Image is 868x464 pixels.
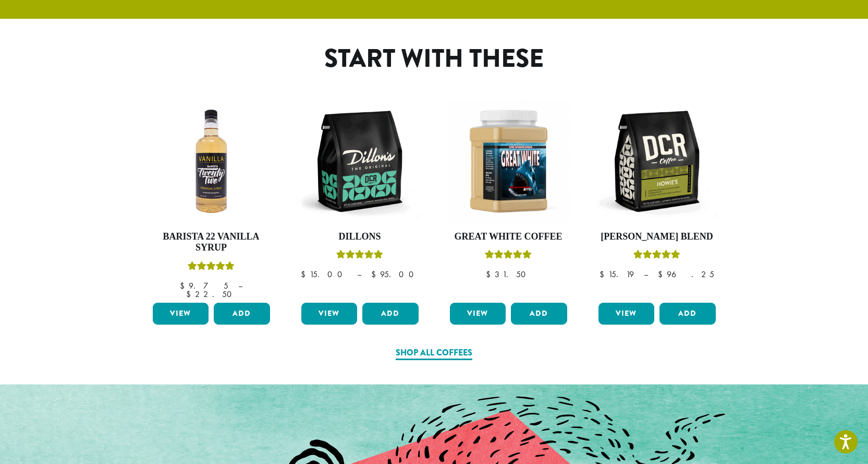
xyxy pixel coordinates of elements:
h4: Great White Coffee [447,231,570,243]
a: Shop All Coffees [396,347,472,360]
button: Add [511,303,567,325]
h4: [PERSON_NAME] Blend [596,231,718,243]
a: Great White CoffeeRated 5.00 out of 5 $31.50 [447,100,570,299]
h1: Start With These [211,44,657,74]
span: $ [600,269,608,280]
img: DCR-12oz-Dillons-Stock-scaled.png [299,100,421,223]
span: $ [486,269,495,280]
a: Barista 22 Vanilla SyrupRated 5.00 out of 5 [150,100,273,299]
bdi: 96.25 [658,269,714,280]
span: – [644,269,648,280]
h4: Dillons [299,231,421,243]
span: – [238,280,242,291]
img: DCR-12oz-Howies-Stock-scaled.png [596,100,718,223]
span: – [357,269,361,280]
a: View [153,303,209,325]
img: Great_White_Ground_Espresso_2.png [447,100,570,223]
span: $ [371,269,380,280]
a: DillonsRated 5.00 out of 5 [299,100,421,299]
bdi: 9.75 [180,280,228,291]
a: View [301,303,358,325]
div: Rated 5.00 out of 5 [485,248,532,264]
div: Rated 5.00 out of 5 [188,260,235,276]
span: $ [658,269,667,280]
img: VANILLA-300x300.png [150,100,273,223]
bdi: 22.50 [186,289,237,300]
button: Add [214,303,270,325]
bdi: 31.50 [486,269,531,280]
div: Rated 5.00 out of 5 [336,248,383,264]
a: View [450,303,506,325]
bdi: 95.00 [371,269,419,280]
span: $ [180,280,189,291]
button: Add [659,303,716,325]
h4: Barista 22 Vanilla Syrup [150,231,273,254]
span: $ [186,289,195,300]
span: $ [301,269,310,280]
a: [PERSON_NAME] BlendRated 4.67 out of 5 [596,100,718,299]
a: View [598,303,655,325]
div: Rated 4.67 out of 5 [633,248,680,264]
bdi: 15.19 [600,269,634,280]
button: Add [362,303,419,325]
bdi: 15.00 [301,269,347,280]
